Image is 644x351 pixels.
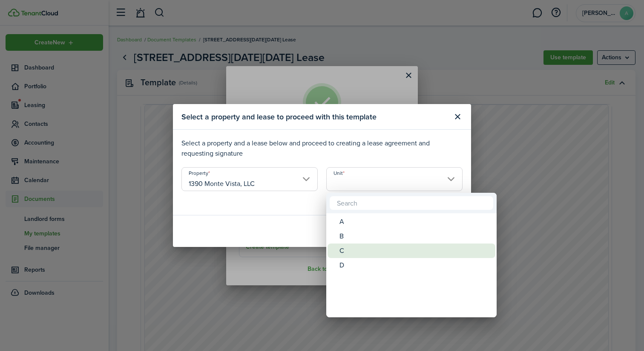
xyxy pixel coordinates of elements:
[339,244,490,258] div: C
[339,229,490,244] div: B
[339,258,490,273] div: D
[339,215,490,229] div: A
[330,196,493,210] input: Search
[326,213,497,317] mbsc-wheel: Unit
